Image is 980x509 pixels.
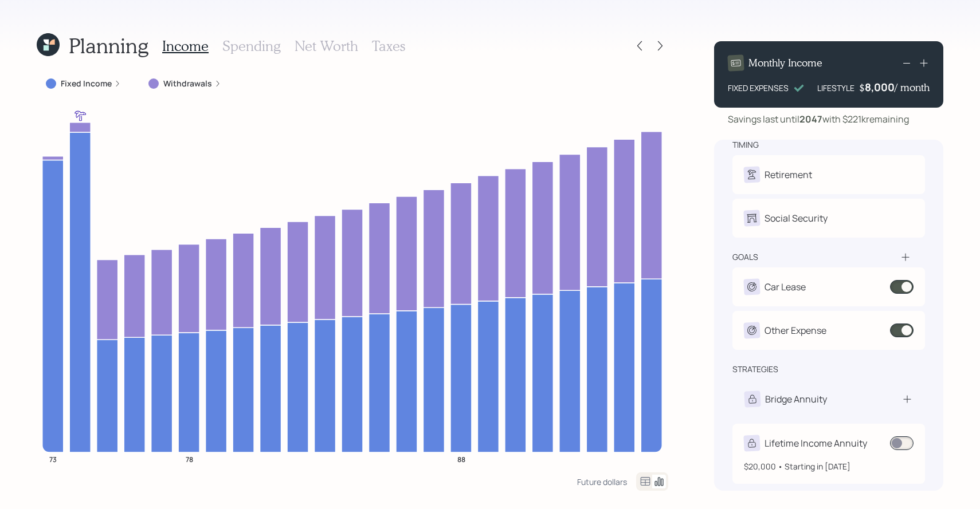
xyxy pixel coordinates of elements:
[69,33,148,58] h1: Planning
[765,392,827,406] div: Bridge Annuity
[817,82,854,94] div: LIFESTYLE
[222,38,281,54] h3: Spending
[744,460,914,472] div: $20,000 • Starting in [DATE]
[765,436,867,450] div: Lifetime Income Annuity
[765,211,828,225] div: Social Security
[186,454,193,464] tspan: 78
[859,81,865,94] h4: $
[372,38,405,54] h3: Taxes
[732,364,778,375] div: strategies
[895,81,930,94] h4: / month
[457,454,465,464] tspan: 88
[163,78,212,89] label: Withdrawals
[765,168,812,181] div: Retirement
[577,476,627,487] div: Future dollars
[162,38,209,54] h3: Income
[732,139,759,151] div: timing
[61,78,112,89] label: Fixed Income
[765,323,826,337] div: Other Expense
[765,280,806,294] div: Car Lease
[728,82,789,94] div: FIXED EXPENSES
[49,454,57,464] tspan: 73
[728,112,909,126] div: Savings last until with $221k remaining
[295,38,358,54] h3: Net Worth
[732,251,758,263] div: goals
[865,80,895,94] div: 8,000
[748,57,822,69] h4: Monthly Income
[799,113,822,125] b: 2047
